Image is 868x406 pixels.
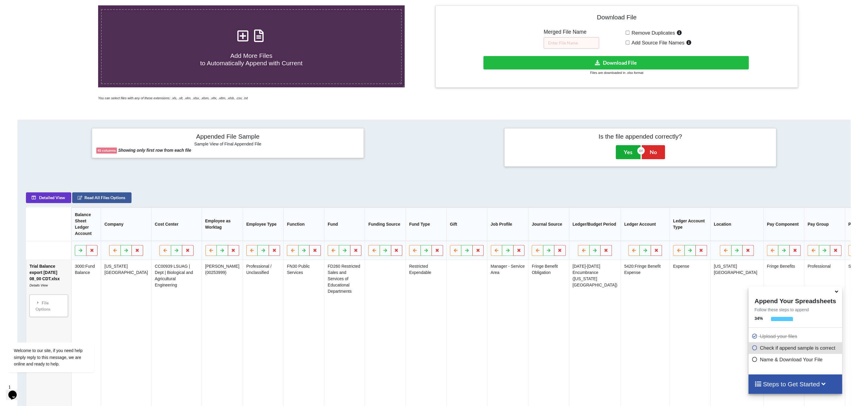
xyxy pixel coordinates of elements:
[101,207,151,241] th: Company
[96,142,359,148] h6: Sample View of Final Appended File
[569,207,621,241] th: Ledger/Budget Period
[202,207,243,241] th: Employee as Worktag
[629,40,684,46] span: Add Source File Names
[616,145,640,159] button: Yes
[365,207,406,241] th: Funding Source
[669,207,710,241] th: Ledger Account Type
[6,289,113,379] iframe: chat widget
[151,207,202,241] th: Cost Center
[98,96,248,100] i: You can select files with any of these extensions: .xls, .xlt, .xlm, .xlsx, .xlsm, .xltx, .xltm, ...
[710,207,763,241] th: Location
[528,207,569,241] th: Journal Source
[642,145,665,159] button: No
[621,207,669,241] th: Ledger Account
[98,149,116,152] b: 45 columns
[629,30,675,36] span: Remove Duplicates
[6,382,25,400] iframe: chat widget
[754,380,836,388] h4: Steps to Get Started
[72,192,131,203] button: Read All Files Options
[751,344,840,352] p: Check if append sample is correct
[748,296,842,305] h4: Append Your Spreadsheets
[324,207,365,241] th: Fund
[200,52,302,66] span: Add More Files to Automatically Append with Current
[243,207,284,241] th: Employee Type
[748,307,842,313] p: Follow these steps to append
[751,356,840,363] p: Name & Download Your File
[544,29,599,35] h5: Merged File Name
[96,133,359,141] h4: Appended File Sample
[763,207,804,241] th: Pay Component
[26,192,71,203] button: Detailed View
[71,207,101,241] th: Balance Sheet Ledger Account
[509,133,772,140] h4: Is the file appended correctly?
[544,37,599,49] input: Enter File Name
[30,283,48,287] i: Details View
[446,207,487,241] th: Gift
[590,71,643,75] small: Files are downloaded in .xlsx format
[406,207,446,241] th: Fund Type
[751,333,840,340] p: Upload your files
[284,207,324,241] th: Function
[754,316,763,321] b: 34 %
[118,148,191,153] b: Showing only first row from each file
[804,207,845,241] th: Pay Group
[487,207,528,241] th: Job Profile
[440,10,793,27] h4: Download File
[483,56,748,69] button: Download File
